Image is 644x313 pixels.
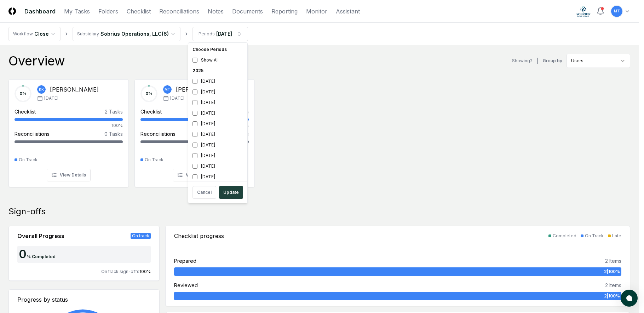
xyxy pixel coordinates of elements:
div: Show All [190,55,246,65]
button: Cancel [192,186,216,199]
div: [DATE] [190,118,246,129]
button: Update [219,186,243,199]
div: [DATE] [190,76,246,87]
div: [DATE] [190,140,246,150]
div: [DATE] [190,97,246,108]
div: [DATE] [190,87,246,97]
div: [DATE] [190,108,246,118]
div: [DATE] [190,161,246,172]
div: [DATE] [190,129,246,140]
div: 2025 [190,65,246,76]
div: Choose Periods [190,44,246,55]
div: [DATE] [190,150,246,161]
div: [DATE] [190,172,246,182]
